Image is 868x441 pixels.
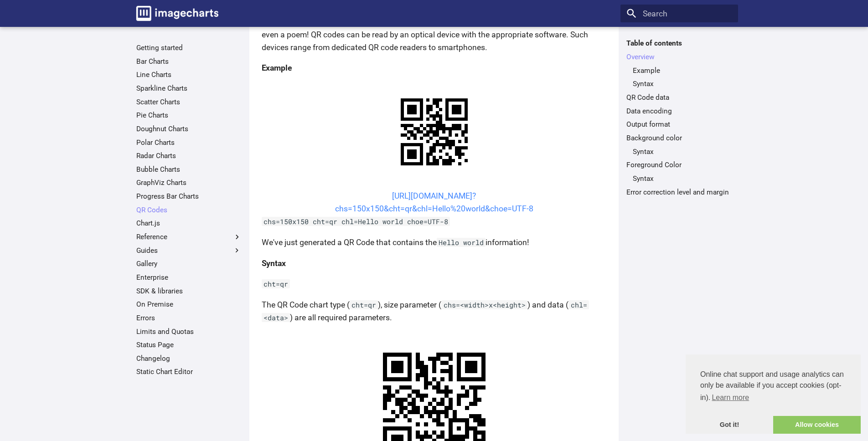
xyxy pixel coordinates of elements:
[136,313,242,323] a: Errors
[686,354,861,434] div: cookieconsent
[441,300,527,309] code: chs=<width>x<height>
[136,151,242,160] a: Radar Charts
[136,273,242,282] a: Enterprise
[633,147,732,156] a: Syntax
[633,66,732,75] a: Example
[626,107,732,116] a: Data encoding
[262,236,607,249] p: We've just generated a QR Code that contains the information!
[620,39,738,48] label: Table of contents
[136,97,242,107] a: Scatter Charts
[626,174,732,183] nav: Foreground Color
[136,138,242,147] a: Polar Charts
[262,298,607,324] p: The QR Code chart type ( ), size parameter ( ) and data ( ) are all required parameters.
[136,367,242,376] a: Static Chart Editor
[626,52,732,62] a: Overview
[136,340,242,349] a: Status Page
[626,93,732,102] a: QR Code data
[136,43,242,52] a: Getting started
[136,6,218,21] img: logo
[136,232,242,241] label: Reference
[136,165,242,174] a: Bubble Charts
[136,178,242,187] a: GraphViz Charts
[136,300,242,309] a: On Premise
[136,111,242,120] a: Pie Charts
[626,133,732,143] a: Background color
[136,70,242,79] a: Line Charts
[385,82,484,181] img: chart
[136,219,242,228] a: Chart.js
[136,124,242,133] a: Doughnut Charts
[620,5,738,23] input: Search
[633,79,732,88] a: Syntax
[132,2,222,25] a: Image-Charts documentation
[136,192,242,201] a: Progress Bar Charts
[136,354,242,363] a: Changelog
[136,57,242,66] a: Bar Charts
[626,160,732,169] a: Foreground Color
[700,369,846,405] span: Online chat support and usage analytics can only be available if you accept cookies (opt-in).
[136,327,242,336] a: Limits and Quotas
[686,416,773,434] a: dismiss cookie message
[136,205,242,215] a: QR Codes
[136,287,242,296] a: SDK & libraries
[633,174,732,183] a: Syntax
[262,217,450,226] code: chs=150x150 cht=qr chl=Hello world choe=UTF-8
[136,246,242,255] label: Guides
[626,188,732,197] a: Error correction level and margin
[262,62,607,74] h4: Example
[710,391,750,405] a: learn more about cookies
[136,84,242,93] a: Sparkline Charts
[773,416,861,434] a: allow cookies
[626,120,732,129] a: Output format
[626,147,732,156] nav: Background color
[262,279,290,288] code: cht=qr
[136,259,242,268] a: Gallery
[437,238,486,247] code: Hello world
[262,257,607,270] h4: Syntax
[626,66,732,89] nav: Overview
[350,300,378,309] code: cht=qr
[620,39,738,196] nav: Table of contents
[335,191,533,213] a: [URL][DOMAIN_NAME]?chs=150x150&cht=qr&chl=Hello%20world&choe=UTF-8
